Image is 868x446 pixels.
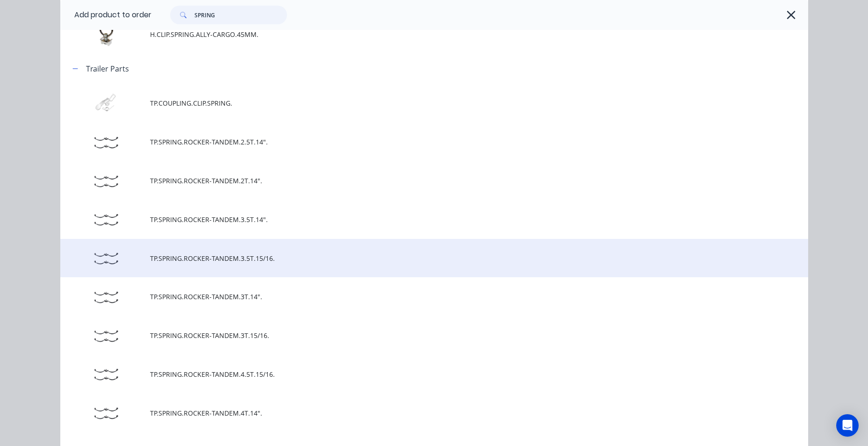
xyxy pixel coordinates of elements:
[836,414,859,437] div: Open Intercom Messenger
[150,176,676,186] span: TP.SPRING.ROCKER-TANDEM.2T.14".
[150,369,676,379] span: TP.SPRING.ROCKER-TANDEM.4.5T.15/16.
[150,215,676,224] span: TP.SPRING.ROCKER-TANDEM.3.5T.14".
[150,29,676,39] span: H.CLIP.SPRING.ALLY-CARGO.45MM.
[194,6,287,24] input: Search...
[150,98,676,108] span: TP.COUPLING.CLIP.SPRING.
[86,63,129,74] div: Trailer Parts
[150,292,676,302] span: TP.SPRING.ROCKER-TANDEM.3T.14".
[150,253,676,263] span: TP.SPRING.ROCKER-TANDEM.3.5T.15/16.
[150,137,676,147] span: TP.SPRING.ROCKER-TANDEM.2.5T.14".
[150,408,676,418] span: TP.SPRING.ROCKER-TANDEM.4T.14".
[150,331,676,340] span: TP.SPRING.ROCKER-TANDEM.3T.15/16.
